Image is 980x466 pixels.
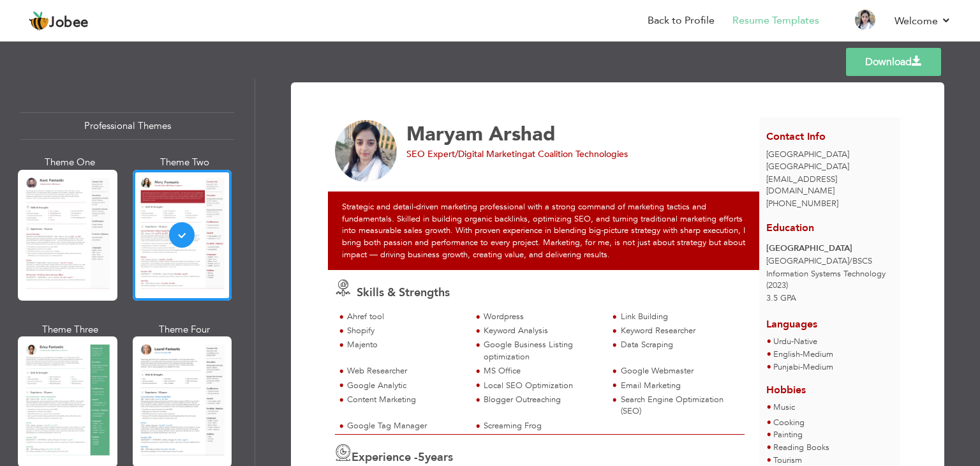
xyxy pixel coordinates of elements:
span: Painting [773,429,803,440]
span: Experience - [352,449,418,465]
span: Skills & Strengths [357,285,450,301]
div: Theme One [20,156,120,169]
div: Majento [347,339,464,351]
span: Arshad [489,121,556,147]
li: Medium [773,361,833,374]
a: Back to Profile [648,13,715,28]
div: Keyword Researcher [621,325,738,337]
a: Download [846,48,941,76]
div: Ahref tool [347,311,464,323]
span: [GEOGRAPHIC_DATA] BSCS [766,255,872,267]
span: Urdu [773,336,791,347]
div: [GEOGRAPHIC_DATA] [766,243,893,255]
div: Theme Three [20,323,120,336]
span: - [800,349,803,360]
span: [GEOGRAPHIC_DATA] [766,149,849,160]
div: Screaming Frog [484,420,600,432]
div: Web Researcher [347,365,464,377]
div: Professional Themes [20,112,234,140]
div: Blogger Outreaching [484,394,600,406]
span: Contact Info [766,130,826,144]
li: Native [773,336,817,349]
span: [PHONE_NUMBER] [766,198,838,209]
span: SEO Expert/Digital Marketing [406,148,528,160]
span: / [849,255,852,267]
div: Google Tag Manager [347,420,464,432]
img: No image [335,120,397,183]
div: Google Analytic [347,380,464,392]
span: [GEOGRAPHIC_DATA] [766,161,849,172]
span: Punjabi [773,361,800,373]
div: Link Building [621,311,738,323]
span: Maryam [406,121,483,147]
div: Email Marketing [621,380,738,392]
span: English [773,349,800,360]
div: Theme Four [135,323,235,336]
img: jobee.io [29,11,49,31]
span: Jobee [49,16,89,30]
span: Tourism [773,455,802,466]
span: Reading Books [773,442,829,453]
div: Theme Two [135,156,235,169]
div: Content Marketing [347,394,464,406]
a: Welcome [895,13,951,29]
a: Jobee [29,11,89,31]
div: Strategic and detail-driven marketing professional with a strong command of marketing tactics and... [328,192,766,270]
img: Profile Img [855,10,875,30]
span: at Coalition Technologies [528,148,628,160]
div: Search Engine Optimization (SEO) [621,394,738,417]
div: Shopify [347,325,464,337]
span: - [791,336,794,347]
span: (2023) [766,280,788,291]
span: 5 [418,449,425,465]
span: Information Systems Technology [766,268,886,280]
div: MS Office [484,365,600,377]
label: years [418,449,453,466]
a: Resume Templates [732,13,819,28]
div: Google Business Listing optimization [484,339,600,363]
div: Local SEO Optimization [484,380,600,392]
span: Music [773,402,795,413]
div: Wordpress [484,311,600,323]
div: Data Scraping [621,339,738,351]
div: Google Webmaster [621,365,738,377]
span: Languages [766,308,817,332]
span: Cooking [773,417,805,428]
span: Hobbies [766,383,806,397]
span: - [800,361,803,373]
li: Medium [773,349,833,361]
div: Keyword Analysis [484,325,600,337]
span: 3.5 GPA [766,292,796,304]
span: [EMAIL_ADDRESS][DOMAIN_NAME] [766,174,837,197]
span: Education [766,221,814,235]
